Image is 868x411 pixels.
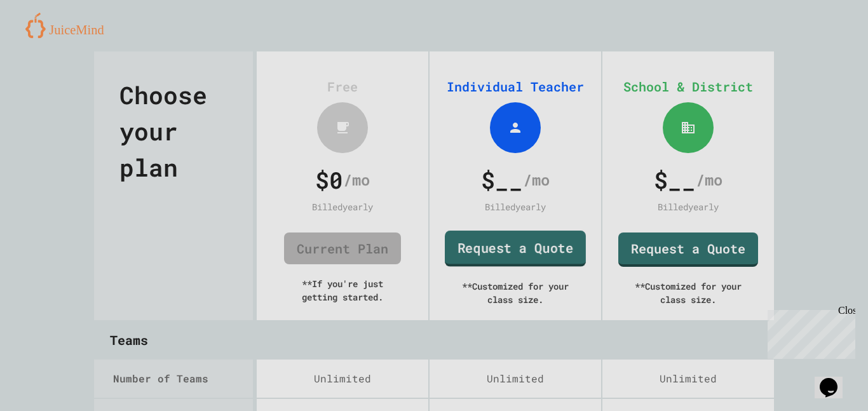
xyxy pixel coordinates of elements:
[273,163,412,197] div: /mo
[315,163,343,197] span: $ 0
[445,231,586,267] a: Request a Quote
[602,360,774,398] div: Unlimited
[257,360,428,398] div: Unlimited
[442,267,588,319] div: ** Customized for your class size.
[5,5,88,81] div: Chat with us now!Close
[430,360,601,398] div: Unlimited
[25,13,114,38] img: logo-orange.svg
[269,77,416,96] div: Free
[94,321,775,359] div: Teams
[442,200,588,213] div: Billed yearly
[442,77,588,96] div: Individual Teacher
[618,163,758,197] div: /mo
[284,232,401,264] a: Current Plan
[615,77,761,96] div: School & District
[269,200,416,213] div: Billed yearly
[113,371,253,386] div: Number of Teams
[481,163,523,197] span: $ __
[763,305,855,359] iframe: chat widget
[618,232,758,267] a: Request a Quote
[815,360,855,398] iframe: chat widget
[615,200,761,213] div: Billed yearly
[269,264,416,316] div: ** If you're just getting started.
[615,267,761,319] div: ** Customized for your class size.
[654,163,696,197] span: $ __
[445,163,585,197] div: /mo
[94,51,253,320] div: Choose your plan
